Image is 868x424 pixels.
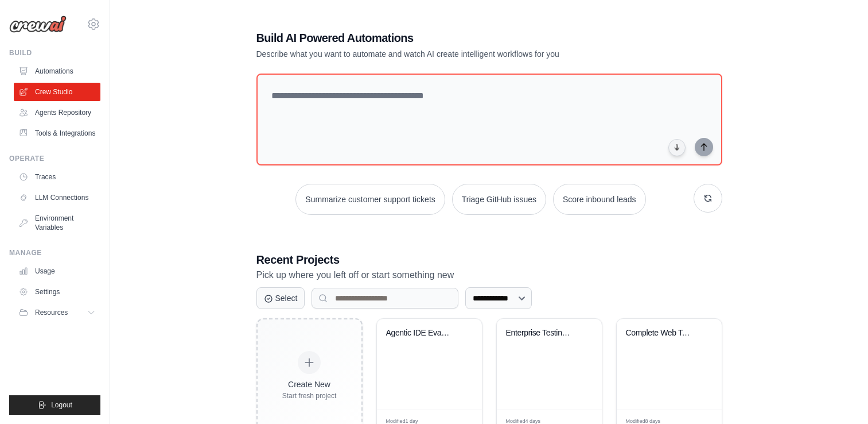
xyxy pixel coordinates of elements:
div: Manage [9,248,100,257]
button: Resources [14,303,100,322]
span: Resources [35,308,68,317]
p: Describe what you want to automate and watch AI create intelligent workflows for you [256,48,642,60]
a: LLM Connections [14,188,100,207]
div: Build [9,48,100,57]
div: Start fresh project [282,391,337,400]
a: Usage [14,262,100,280]
button: Logout [9,395,100,415]
a: Settings [14,283,100,301]
h3: Recent Projects [256,252,722,268]
div: Enterprise Testing Automation Platform [506,328,575,338]
div: Create New [282,379,337,390]
a: Agents Repository [14,103,100,122]
button: Score inbound leads [553,184,646,215]
div: Agentic IDE Evaluation System [386,328,456,338]
span: Logout [51,400,72,410]
a: Tools & Integrations [14,124,100,142]
button: Get new suggestions [694,184,722,213]
p: Pick up where you left off or start something new [256,268,722,283]
a: Automations [14,62,100,80]
a: Crew Studio [14,83,100,101]
div: Operate [9,154,100,163]
img: Logo [9,16,67,33]
a: Traces [14,168,100,186]
a: Environment Variables [14,209,100,237]
button: Select [256,287,305,309]
button: Triage GitHub issues [452,184,546,215]
button: Click to speak your automation idea [668,139,686,156]
h1: Build AI Powered Automations [256,30,642,46]
div: Complete Web Test Automation with Execution [626,328,695,338]
button: Summarize customer support tickets [295,184,445,215]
